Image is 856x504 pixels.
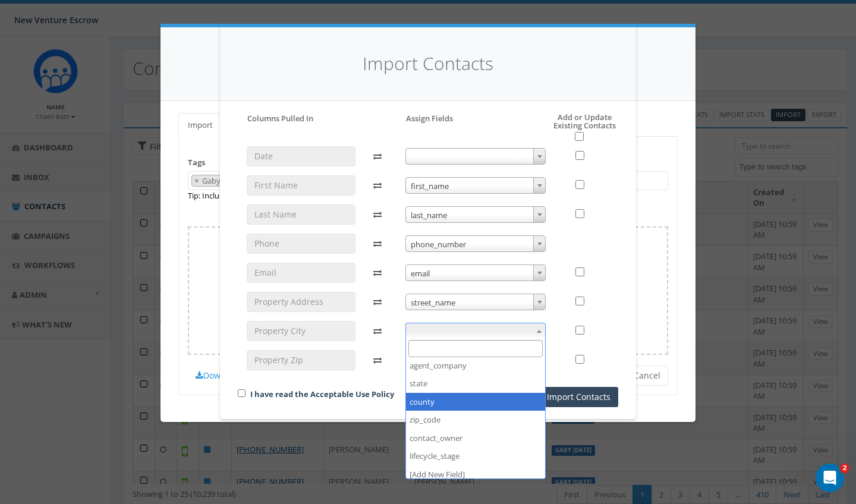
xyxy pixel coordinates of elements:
input: Search [408,340,543,357]
h5: Assign Fields [406,113,453,124]
input: Last Name [247,204,355,225]
li: county [406,393,546,411]
span: last_name [405,206,546,223]
iframe: Intercom live chat [816,464,844,492]
input: Phone [247,234,355,254]
li: state [406,374,546,393]
li: lifecycle_stage [406,447,546,465]
li: agent_company [406,357,546,375]
input: Property Zip [247,350,355,370]
button: Import Contacts [539,387,618,407]
input: First Name [247,175,355,196]
li: zip_code [406,411,546,429]
h4: Import Contacts [238,51,618,77]
span: email [406,265,546,282]
span: street_name [406,294,546,311]
h5: Columns Pulled In [247,113,313,124]
span: phone_number [405,235,546,252]
span: last_name [406,207,546,223]
span: street_name [405,294,546,310]
span: first_name [405,177,546,194]
input: Property Address [247,292,355,312]
input: Property City [247,321,355,341]
span: phone_number [406,236,546,253]
li: Contact Custom Fields [406,320,546,466]
input: Select All [575,132,584,141]
a: I have read the Acceptable Use Policy [250,389,394,399]
h5: Add or Update Existing Contacts [527,113,618,141]
li: contact_owner [406,429,546,448]
input: Date [247,146,355,166]
li: [Add New Field] [406,465,546,484]
span: 2 [840,464,849,473]
span: first_name [406,178,546,194]
input: Email [247,263,355,283]
span: email [405,264,546,281]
